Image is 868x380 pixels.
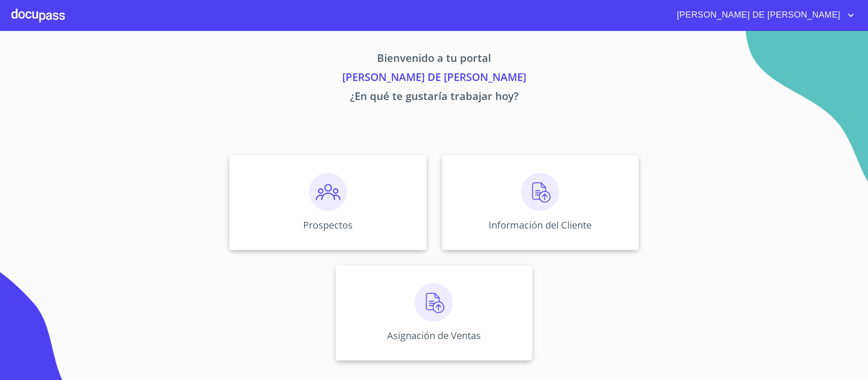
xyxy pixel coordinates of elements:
p: ¿En qué te gustaría trabajar hoy? [141,88,728,107]
p: [PERSON_NAME] DE [PERSON_NAME] [141,69,728,88]
p: Información del Cliente [489,219,592,231]
button: account of current user [670,8,857,23]
p: Prospectos [303,219,353,231]
p: Bienvenido a tu portal [141,50,728,69]
img: carga.png [415,283,453,321]
p: Asignación de Ventas [387,329,481,342]
img: carga.png [521,173,559,211]
span: [PERSON_NAME] DE [PERSON_NAME] [670,8,845,23]
img: prospectos.png [309,173,347,211]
